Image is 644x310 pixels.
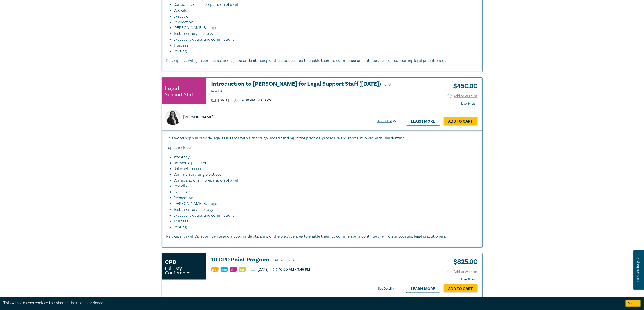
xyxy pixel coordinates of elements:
a: 10 CPD Point Program CPD Points10 [211,257,397,263]
div: Hide Detail [377,119,402,124]
li: Trustees [174,218,473,224]
li: Execution [174,13,473,19]
p: [DATE] [251,268,269,271]
li: Intestacy [174,154,473,160]
img: https://s3.ap-southeast-2.amazonaws.com/leo-cussen-store-production-content/Contacts/Naomi%20Guye... [165,110,181,125]
li: Trustees [174,43,473,48]
p: 10:00 AM - 3:45 PM [273,267,310,272]
strong: Live Stream [461,277,478,281]
li: Codicils [174,183,473,189]
p: [DATE] [211,99,229,102]
h3: 10 CPD Point Program [211,257,397,263]
span: CPD Points 10 [273,258,294,263]
li: [PERSON_NAME] Storage [174,25,473,31]
h3: $ 450.00 [450,81,478,91]
a: Add to Cart [444,284,478,293]
h3: Introduction to [PERSON_NAME] for Legal Support Staff ([DATE]) [211,81,397,94]
strong: Live Stream [461,102,478,106]
li: Common drafting practices [174,172,473,177]
button: Add to wishlist [448,269,478,274]
button: Add to wishlist [448,94,478,99]
span: CPD Points 0 [211,82,391,94]
div: Hide Detail [377,286,402,291]
p: Participants will gain confidence and a good understanding of the practice area to enable them to... [166,58,478,64]
a: Learn more [406,117,440,125]
li: Domestic partners [174,160,473,166]
h3: CPD [165,258,176,266]
button: Accept cookies [626,300,641,307]
li: [PERSON_NAME] Storage [174,201,473,207]
li: Revocation [174,19,473,25]
a: Introduction to [PERSON_NAME] for Legal Support Staff ([DATE]) CPD Points0 [211,81,397,94]
div: This website uses cookies to enhance the user experience. [3,300,619,306]
p: 09:00 AM - 4:00 PM [234,98,272,103]
li: Considerations in preparation of a will [174,2,473,8]
li: Considerations in preparation of a will [174,177,473,183]
li: Executor's duties and commissions [174,213,473,218]
li: Testamentary capacity [174,31,473,37]
p: [PERSON_NAME] [183,114,214,120]
li: Revocation [174,195,473,201]
h3: $ 825.00 [450,257,478,267]
p: Topics include: [166,145,478,151]
li: Execution [174,189,473,195]
img: Practice Management & Business Skills [221,267,228,272]
a: Add to Cart [444,117,478,126]
small: Full Day Conference [165,266,203,275]
p: This workshop will provide legal assistants with a thorough understanding of the practice, proced... [166,135,478,141]
li: Costing [174,48,478,54]
small: Support Staff [165,92,195,97]
img: Substantive Law [230,267,237,272]
h3: Legal [165,84,179,92]
a: Learn more [406,284,440,293]
span: Can we help ? [636,253,640,287]
li: Executor's duties and commissions [174,37,473,43]
li: Using will precedents [174,166,473,172]
li: Costing [174,224,478,230]
img: Ethics & Professional Responsibility [239,267,246,272]
img: Professional Skills [211,267,219,272]
li: Codicils [174,8,473,13]
li: Testamentary capacity [174,207,473,213]
p: Participants will gain confidence and a good understanding of the practice area to enable them to... [166,234,478,239]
